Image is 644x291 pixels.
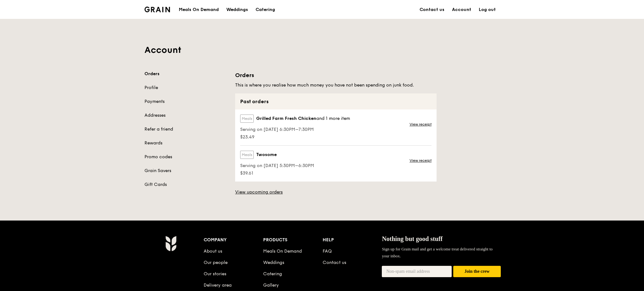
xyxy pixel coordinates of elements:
[240,151,254,159] label: Meals
[256,115,316,122] span: Grilled Farm Fresh Chicken
[323,249,332,254] a: FAQ
[448,0,475,19] a: Account
[204,260,228,265] a: Our people
[256,0,275,19] div: Catering
[144,85,228,91] a: Profile
[382,235,443,242] span: Nothing but good stuff
[252,0,279,19] a: Catering
[144,168,228,174] a: Grain Savers
[263,271,282,277] a: Catering
[263,249,302,254] a: Meals On Demand
[165,236,176,251] img: Grain
[416,0,448,19] a: Contact us
[144,98,228,105] a: Payments
[235,82,437,88] h5: This is where you realise how much money you have not been spending on junk food.
[144,182,228,188] a: Gift Cards
[235,93,437,109] div: Past orders
[235,189,283,195] a: View upcoming orders
[240,115,254,123] label: Meals
[382,247,493,258] span: Sign up for Grain mail and get a welcome treat delivered straight to your inbox.
[323,236,382,244] div: Help
[204,236,263,244] div: Company
[144,140,228,146] a: Rewards
[453,266,501,277] button: Join the crew
[144,154,228,160] a: Promo codes
[240,170,314,176] span: $39.61
[144,44,500,56] h1: Account
[316,116,350,121] span: and 1 more item
[475,0,500,19] a: Log out
[204,249,222,254] a: About us
[323,260,346,265] a: Contact us
[382,266,452,277] input: Non-spam email address
[240,163,314,169] span: Serving on [DATE] 5:30PM–6:30PM
[240,126,350,133] span: Serving on [DATE] 6:30PM–7:30PM
[144,71,228,77] a: Orders
[144,112,228,119] a: Addresses
[263,283,279,288] a: Gallery
[410,122,432,127] a: View receipt
[240,134,350,140] span: $23.49
[235,71,437,80] h1: Orders
[223,0,252,19] a: Weddings
[226,0,248,19] div: Weddings
[204,271,226,277] a: Our stories
[204,283,232,288] a: Delivery area
[179,0,219,19] div: Meals On Demand
[263,260,284,265] a: Weddings
[263,236,323,244] div: Products
[410,158,432,163] a: View receipt
[144,7,170,12] img: Grain
[144,126,228,132] a: Refer a friend
[256,152,277,158] span: Twosome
